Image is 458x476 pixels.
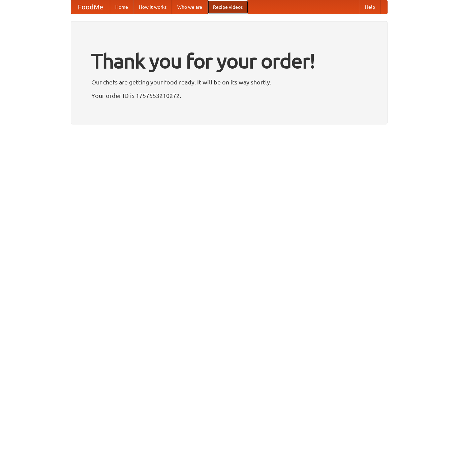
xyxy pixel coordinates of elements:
[71,0,110,14] a: FoodMe
[91,45,367,77] h1: Thank you for your order!
[208,0,248,14] a: Recipe videos
[133,0,172,14] a: How it works
[172,0,208,14] a: Who we are
[91,90,367,101] p: Your order ID is 1757553210272.
[360,0,380,14] a: Help
[91,77,367,87] p: Our chefs are getting your food ready. It will be on its way shortly.
[110,0,133,14] a: Home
